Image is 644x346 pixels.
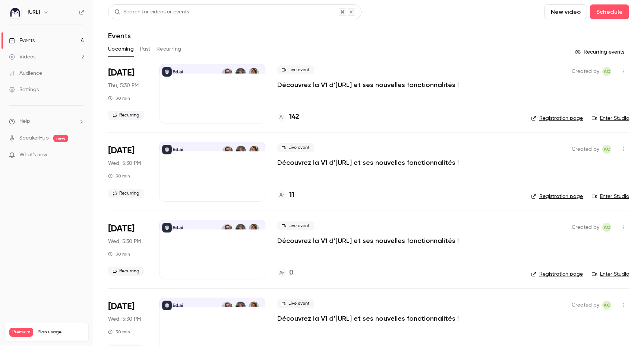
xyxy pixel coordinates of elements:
[108,160,141,167] span: Wed, 5:30 PM
[592,270,629,278] a: Enter Studio
[28,9,40,16] h6: [URL]
[108,173,130,179] div: 30 min
[572,67,599,76] span: Created by
[108,142,147,201] div: Sep 17 Wed, 5:30 PM (Europe/Paris)
[592,115,629,122] a: Enter Studio
[108,267,144,276] span: Recurring
[277,143,314,152] span: Live event
[277,158,459,167] a: Découvrez la V1 d’[URL] et ses nouvelles fonctionnalités !
[75,152,84,158] iframe: Noticeable Trigger
[590,4,629,19] button: Schedule
[572,301,599,310] span: Created by
[604,223,610,232] span: AC
[277,268,293,278] a: 0
[9,6,21,18] img: Ed.ai
[108,329,130,335] div: 30 min
[19,134,49,142] a: SpeakerHub
[9,328,33,337] span: Premium
[108,111,144,120] span: Recurring
[108,251,130,257] div: 30 min
[277,112,299,122] a: 142
[157,43,181,55] button: Recurring
[38,329,84,335] span: Plan usage
[108,301,135,313] span: [DATE]
[531,115,583,122] a: Registration page
[108,95,130,101] div: 30 min
[108,31,131,40] h1: Events
[9,86,39,93] div: Settings
[289,112,299,122] h4: 142
[604,301,610,310] span: AC
[289,190,294,200] h4: 11
[108,43,134,55] button: Upcoming
[602,67,611,76] span: Alison Chopard
[592,193,629,200] a: Enter Studio
[531,193,583,200] a: Registration page
[602,145,611,154] span: Alison Chopard
[277,236,459,245] a: Découvrez la V1 d’[URL] et ses nouvelles fonctionnalités !
[602,301,611,310] span: Alison Chopard
[108,145,135,157] span: [DATE]
[108,238,141,245] span: Wed, 5:30 PM
[571,46,629,58] button: Recurring events
[9,70,42,77] div: Audience
[108,67,135,79] span: [DATE]
[53,135,68,142] span: new
[604,145,610,154] span: AC
[277,299,314,308] span: Live event
[140,43,151,55] button: Past
[277,190,294,200] a: 11
[19,151,47,159] span: What's new
[9,118,84,125] li: help-dropdown-opener
[572,223,599,232] span: Created by
[114,8,189,16] div: Search for videos or events
[277,221,314,230] span: Live event
[289,268,293,278] h4: 0
[277,314,459,323] a: Découvrez la V1 d’[URL] et ses nouvelles fonctionnalités !
[277,65,314,74] span: Live event
[277,80,459,89] a: Découvrez la V1 d’[URL] et ses nouvelles fonctionnalités !
[602,223,611,232] span: Alison Chopard
[9,37,35,44] div: Events
[108,64,147,124] div: Sep 11 Thu, 5:30 PM (Europe/Paris)
[531,270,583,278] a: Registration page
[19,118,30,125] span: Help
[604,67,610,76] span: AC
[108,220,147,279] div: Sep 24 Wed, 5:30 PM (Europe/Paris)
[108,223,135,235] span: [DATE]
[572,145,599,154] span: Created by
[108,82,139,89] span: Thu, 5:30 PM
[9,53,35,61] div: Videos
[108,189,144,198] span: Recurring
[544,4,587,19] button: New video
[108,315,141,323] span: Wed, 5:30 PM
